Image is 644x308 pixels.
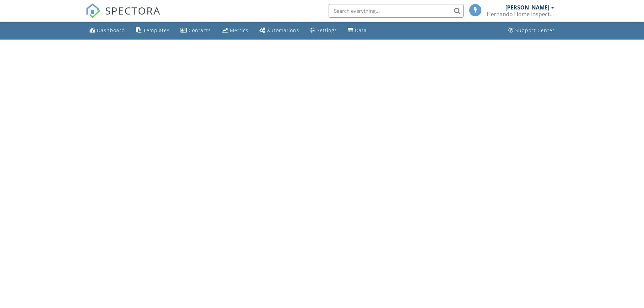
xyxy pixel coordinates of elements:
[87,24,128,37] a: Dashboard
[86,9,161,23] a: SPECTORA
[506,24,557,37] a: Support Center
[133,24,172,37] a: Templates
[515,27,555,33] div: Support Center
[178,24,214,37] a: Contacts
[105,3,161,18] span: SPECTORA
[267,27,299,33] div: Automations
[97,27,125,33] div: Dashboard
[257,24,302,37] a: Automations (Basic)
[505,4,549,11] div: [PERSON_NAME]
[307,24,340,37] a: Settings
[143,27,170,33] div: Templates
[86,3,100,18] img: The Best Home Inspection Software - Spectora
[355,27,367,33] div: Data
[317,27,337,33] div: Settings
[189,27,211,33] div: Contacts
[219,24,251,37] a: Metrics
[230,27,248,33] div: Metrics
[329,4,464,18] input: Search everything...
[487,11,554,18] div: Hernando Home Inspector
[345,24,369,37] a: Data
